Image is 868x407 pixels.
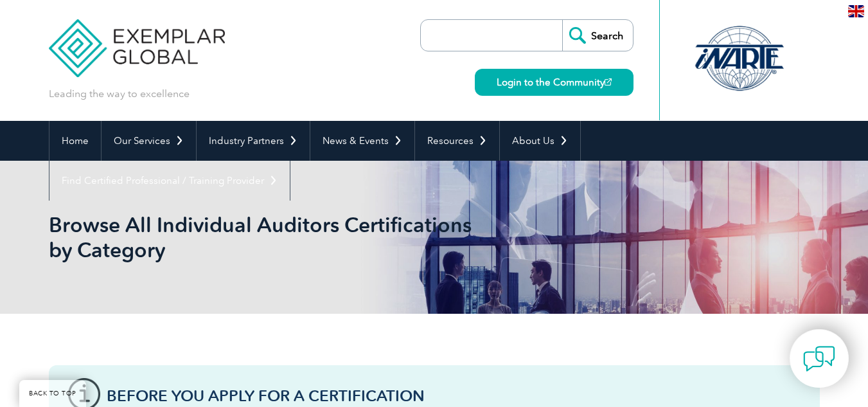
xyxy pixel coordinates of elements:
a: Login to the Community [475,69,633,96]
a: BACK TO TOP [19,380,86,407]
a: Our Services [102,121,196,161]
p: Leading the way to excellence [49,87,190,101]
input: Search [562,20,633,51]
img: en [848,5,864,17]
a: Resources [415,121,499,161]
a: Home [49,121,101,161]
img: contact-chat.png [803,343,835,375]
h3: Before You Apply For a Certification [107,388,801,404]
a: About Us [500,121,580,161]
a: Find Certified Professional / Training Provider [49,161,290,201]
h1: Browse All Individual Auditors Certifications by Category [49,212,542,262]
a: News & Events [310,121,414,161]
img: open_square.png [605,78,612,86]
a: Industry Partners [197,121,310,161]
